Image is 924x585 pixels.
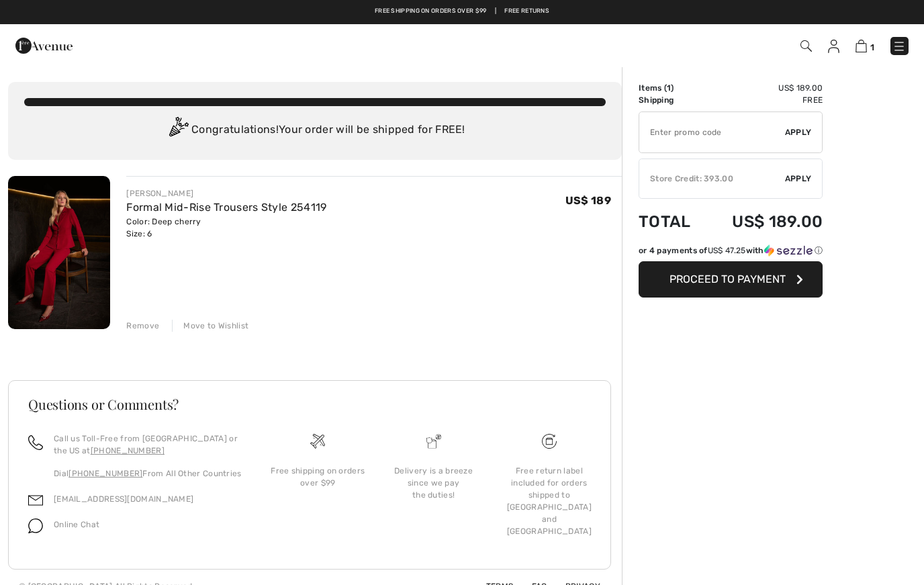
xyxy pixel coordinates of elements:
[375,7,487,16] a: Free shipping on orders over $99
[639,261,823,298] button: Proceed to Payment
[856,40,867,52] img: Shopping Bag
[828,40,839,53] img: My Info
[639,112,785,152] input: Promo code
[126,187,326,199] div: [PERSON_NAME]
[126,201,326,214] a: Formal Mid-Rise Trousers Style 254119
[15,38,73,51] a: 1ère Avenue
[54,520,99,529] span: Online Chat
[68,469,142,478] a: [PHONE_NUMBER]
[870,42,874,52] span: 1
[8,176,110,329] img: Formal Mid-Rise Trousers Style 254119
[639,199,706,244] td: Total
[785,126,812,138] span: Apply
[669,273,786,285] span: Proceed to Payment
[54,467,244,480] p: Dial From All Other Countries
[504,7,549,16] a: Free Returns
[54,494,193,504] a: [EMAIL_ADDRESS][DOMAIN_NAME]
[310,434,325,449] img: Free shipping on orders over $99
[565,194,611,207] span: US$ 189
[28,519,43,533] img: chat
[639,94,706,106] td: Shipping
[426,434,441,449] img: Delivery is a breeze since we pay the duties!
[126,216,326,240] div: Color: Deep cherry Size: 6
[785,173,812,185] span: Apply
[495,7,496,16] span: |
[54,433,244,457] p: Call us Toll-Free from [GEOGRAPHIC_DATA] or the US at
[165,117,191,144] img: Congratulation2.svg
[708,246,746,255] span: US$ 47.25
[15,32,73,59] img: 1ère Avenue
[706,94,823,106] td: Free
[667,83,671,93] span: 1
[639,244,823,261] div: or 4 payments ofUS$ 47.25withSezzle Click to learn more about Sezzle
[28,398,591,411] h3: Questions or Comments?
[706,199,823,244] td: US$ 189.00
[91,446,165,455] a: [PHONE_NUMBER]
[800,40,812,52] img: Search
[706,82,823,94] td: US$ 189.00
[126,320,159,332] div: Remove
[28,493,43,508] img: email
[856,38,874,54] a: 1
[764,244,813,257] img: Sezzle
[172,320,248,332] div: Move to Wishlist
[271,465,365,489] div: Free shipping on orders over $99
[892,40,906,53] img: Menu
[639,82,706,94] td: Items ( )
[639,173,785,185] div: Store Credit: 393.00
[542,434,557,449] img: Free shipping on orders over $99
[386,465,480,501] div: Delivery is a breeze since we pay the duties!
[639,244,823,257] div: or 4 payments of with
[24,117,606,144] div: Congratulations! Your order will be shipped for FREE!
[502,465,596,537] div: Free return label included for orders shipped to [GEOGRAPHIC_DATA] and [GEOGRAPHIC_DATA]
[28,435,43,450] img: call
